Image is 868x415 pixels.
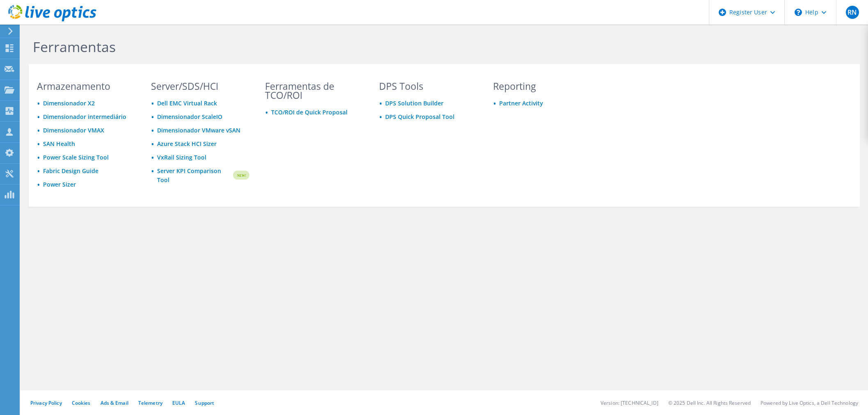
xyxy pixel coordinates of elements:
span: RN [846,6,859,19]
a: Dimensionador ScaleIO [157,113,222,121]
a: Fabric Design Guide [43,167,98,175]
h1: Ferramentas [33,38,587,55]
a: Dimensionador X2 [43,99,95,107]
a: Azure Stack HCI Sizer [157,140,217,148]
h3: Reporting [493,82,592,91]
a: Dimensionador VMware vSAN [157,126,240,134]
svg: \n [795,9,802,16]
h3: Server/SDS/HCI [151,82,249,91]
a: Power Scale Sizing Tool [43,153,109,161]
a: Dimensionador VMAX [43,126,104,134]
a: Server KPI Comparison Tool [157,166,232,185]
h3: DPS Tools [379,82,477,91]
a: Partner Activity [499,99,543,107]
a: EULA [172,399,185,406]
a: TCO/ROI de Quick Proposal [271,108,347,116]
a: Dimensionador intermediário [43,113,126,121]
a: Power Sizer [43,180,76,188]
li: © 2025 Dell Inc. All Rights Reserved [668,399,751,406]
img: new-badge.svg [232,166,249,185]
h3: Armazenamento [37,82,135,91]
li: Version: [TECHNICAL_ID] [601,399,658,406]
a: VxRail Sizing Tool [157,153,206,161]
a: DPS Solution Builder [385,99,443,107]
a: Dell EMC Virtual Rack [157,99,217,107]
h3: Ferramentas de TCO/ROI [265,82,363,100]
a: DPS Quick Proposal Tool [385,113,455,121]
a: Telemetry [138,399,162,406]
a: SAN Health [43,140,75,148]
a: Privacy Policy [30,399,62,406]
a: Ads & Email [101,399,128,406]
li: Powered by Live Optics, a Dell Technology [761,399,858,406]
a: Support [195,399,214,406]
a: Cookies [72,399,91,406]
